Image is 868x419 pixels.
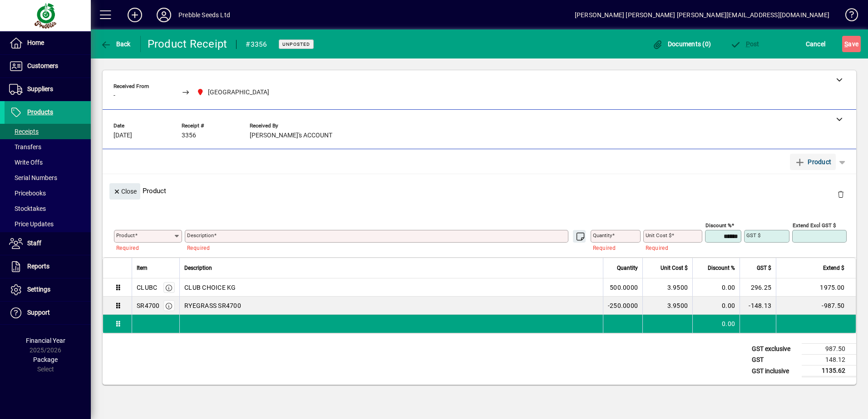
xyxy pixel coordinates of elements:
td: GST inclusive [747,365,802,377]
div: [PERSON_NAME] [PERSON_NAME] [PERSON_NAME][EMAIL_ADDRESS][DOMAIN_NAME] [575,8,829,22]
span: Home [27,39,44,46]
app-page-header-button: Close [107,187,143,195]
span: P [746,40,750,48]
div: Product [103,174,856,207]
span: Item [137,263,148,273]
span: [PERSON_NAME]'s ACCOUNT [250,132,332,139]
span: S [844,40,848,48]
button: Save [842,36,861,52]
mat-error: Required [187,243,581,252]
span: Quantity [617,263,638,273]
span: 3356 [182,132,196,139]
mat-error: Required [116,243,175,252]
td: CLUB CHOICE KG [179,278,603,297]
button: Profile [149,7,178,23]
a: Staff [5,232,91,255]
button: Delete [830,183,852,205]
td: 0.00 [692,315,740,333]
a: Support [5,302,91,324]
span: Transfers [9,143,41,151]
button: Cancel [804,36,828,52]
span: ost [730,40,759,48]
app-page-header-button: Delete [830,190,852,198]
mat-label: Product [116,232,135,239]
span: - [113,92,115,99]
a: Transfers [5,139,91,155]
span: 3.9500 [667,283,688,292]
td: 987.50 [802,344,856,355]
span: Description [184,263,212,273]
a: Receipts [5,124,91,139]
td: 1975.00 [776,278,856,297]
span: 3.9500 [667,301,688,310]
td: -250.0000 [603,297,642,315]
a: Suppliers [5,78,91,101]
td: 148.12 [802,355,856,365]
span: [GEOGRAPHIC_DATA] [208,88,269,97]
span: Package [33,356,58,363]
span: Settings [27,286,50,293]
span: Price Updates [9,220,54,228]
span: Support [27,309,50,316]
span: Reports [27,263,49,270]
td: -987.50 [776,297,856,315]
a: Pricebooks [5,185,91,201]
td: 500.0000 [603,278,642,297]
td: 296.25 [740,278,776,297]
mat-label: GST $ [746,232,760,239]
mat-error: Required [646,243,695,252]
button: Back [98,36,133,52]
a: Reports [5,255,91,278]
button: Post [728,36,762,52]
div: Prebble Seeds Ltd [178,8,230,22]
span: Products [27,108,53,116]
span: Customers [27,62,58,69]
span: Unposted [282,41,310,47]
td: RYEGRASS SR4700 [179,297,603,315]
td: -148.13 [740,297,776,315]
div: #3356 [246,37,267,52]
span: Close [113,184,137,199]
span: Receipts [9,128,39,135]
mat-error: Required [593,243,633,252]
td: GST exclusive [747,344,802,355]
span: Extend $ [823,263,844,273]
span: ave [844,37,858,51]
span: PALMERSTON NORTH [194,87,273,98]
div: Product Receipt [148,37,227,51]
span: Back [100,40,131,48]
button: Documents (0) [650,36,713,52]
a: Stocktakes [5,201,91,216]
span: Discount % [708,263,735,273]
a: Customers [5,55,91,78]
td: GST [747,355,802,365]
span: Documents (0) [652,40,711,48]
span: Financial Year [26,337,65,344]
span: GST $ [757,263,771,273]
a: Serial Numbers [5,170,91,185]
td: 0.00 [692,278,740,297]
span: [DATE] [113,132,132,139]
span: Serial Numbers [9,174,57,181]
mat-label: Extend excl GST $ [793,222,836,229]
a: Write Offs [5,155,91,170]
span: Unit Cost $ [661,263,688,273]
span: Write Offs [9,159,43,166]
a: Home [5,32,91,54]
mat-label: Quantity [593,232,612,239]
span: Suppliers [27,85,53,93]
div: CLUBC [137,283,157,292]
span: Staff [27,239,41,247]
mat-label: Description [187,232,214,239]
app-page-header-button: Back [91,36,141,52]
td: 1135.62 [802,365,856,377]
mat-label: Discount % [705,222,731,229]
button: Close [109,183,140,200]
span: Pricebooks [9,190,46,197]
a: Knowledge Base [838,2,857,31]
mat-label: Unit Cost $ [646,232,671,239]
span: Cancel [806,37,826,51]
div: SR4700 [137,301,160,310]
span: Stocktakes [9,205,46,212]
button: Add [120,7,149,23]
